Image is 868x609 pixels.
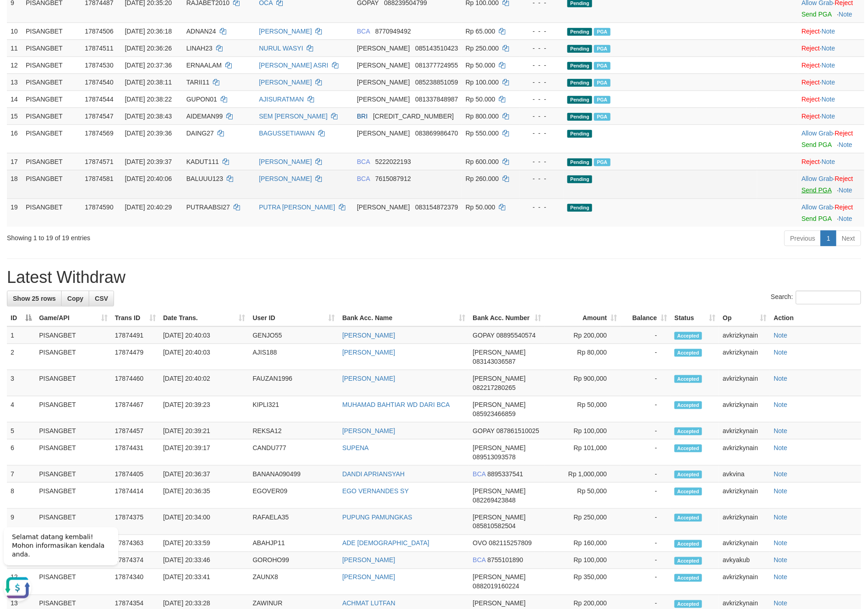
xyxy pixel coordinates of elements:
th: Status: activate to sort column ascending [671,310,719,327]
a: 1 [821,231,836,246]
td: PISANGBET [35,466,111,483]
span: PGA [594,158,610,166]
span: Rp 550.000 [466,130,499,137]
span: CSV [95,295,108,302]
td: 1 [7,327,35,344]
td: 17874457 [111,423,160,440]
td: 18 [7,170,22,198]
td: PISANGBET [22,23,81,39]
a: [PERSON_NAME] [343,349,395,356]
td: · [798,90,864,107]
a: Note [774,470,788,478]
span: [PERSON_NAME] [357,130,410,137]
td: [DATE] 20:40:03 [160,344,249,370]
td: 6 [7,440,35,466]
td: · [798,39,864,56]
a: [PERSON_NAME] [343,375,395,382]
span: Pending [567,175,592,183]
td: Rp 50,000 [545,396,621,423]
a: [PERSON_NAME] [343,332,395,339]
a: CSV [89,291,114,306]
span: Rp 600.000 [466,158,499,165]
a: PUPUNG PAMUNGKAS [343,513,412,521]
span: [DATE] 20:38:43 [125,113,171,120]
td: Rp 200,000 [545,327,621,344]
a: Reject [835,175,853,182]
span: Copy 082217280265 to clipboard [473,384,515,391]
span: [PERSON_NAME] [357,45,410,52]
a: SEM [PERSON_NAME] [259,113,327,120]
span: [DATE] 20:39:36 [125,130,171,137]
td: 2 [7,344,35,370]
span: [DATE] 20:36:26 [125,45,171,52]
td: PISANGBET [22,107,81,124]
a: PUTRA [PERSON_NAME] [259,203,335,211]
a: Send PGA [802,215,832,222]
span: [PERSON_NAME] [357,96,410,103]
a: SUPENA [343,444,369,451]
span: Copy 7615087912 to clipboard [375,175,411,182]
a: Note [774,427,788,434]
a: Reject [802,158,820,165]
a: Note [774,574,788,581]
td: [DATE] 20:39:17 [160,440,249,466]
td: PISANGBET [22,90,81,107]
a: [PERSON_NAME] [343,427,395,434]
span: Pending [567,113,592,121]
h1: Latest Withdraw [7,268,861,287]
a: Note [774,349,788,356]
span: AIDEMAN99 [186,113,223,120]
a: Note [822,45,835,52]
span: Rp 250.000 [466,45,499,52]
a: Note [822,113,835,120]
span: Pending [567,79,592,87]
td: 17874479 [111,344,160,370]
a: Note [774,401,788,408]
td: - [621,440,671,466]
span: Accepted [674,375,702,383]
span: PGA [594,113,610,121]
span: 17874590 [85,203,113,211]
td: PISANGBET [22,39,81,56]
td: 19 [7,198,22,227]
td: · [798,73,864,90]
td: avkvina [719,466,770,483]
span: TARII11 [186,79,209,86]
a: Previous [784,231,821,246]
td: 11 [7,39,22,56]
td: 17874460 [111,370,160,396]
a: [PERSON_NAME] [259,175,312,182]
span: Copy 5222022193 to clipboard [375,158,411,165]
td: avkrizkynain [719,327,770,344]
span: Marked by avkrizkynain [594,62,610,70]
span: 17874530 [85,62,113,69]
div: - - - [524,44,560,53]
a: Next [836,231,861,246]
span: Accepted [674,332,702,340]
span: GUPON01 [186,96,217,103]
td: 17874491 [111,327,160,344]
div: Showing 1 to 19 of 19 entries [7,230,355,242]
th: ID: activate to sort column descending [7,310,35,327]
span: BCA [357,175,370,182]
a: Note [774,513,788,521]
span: Accepted [674,349,702,357]
td: 10 [7,23,22,39]
div: - - - [524,61,560,70]
a: Send PGA [802,11,832,18]
span: 17874569 [85,130,113,137]
td: [DATE] 20:39:21 [160,423,249,440]
div: - - - [524,78,560,87]
a: Copy [61,291,89,306]
span: Pending [567,96,592,104]
span: PUTRAABSI27 [186,203,230,211]
td: 17874431 [111,440,160,466]
span: [PERSON_NAME] [473,444,525,451]
span: KADUT111 [186,158,219,165]
a: BAGUSSETIAWAN [259,130,314,137]
th: Bank Acc. Number: activate to sort column ascending [469,310,545,327]
span: [DATE] 20:37:36 [125,62,171,69]
td: - [621,327,671,344]
a: [PERSON_NAME] [259,28,312,35]
td: · [798,23,864,39]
